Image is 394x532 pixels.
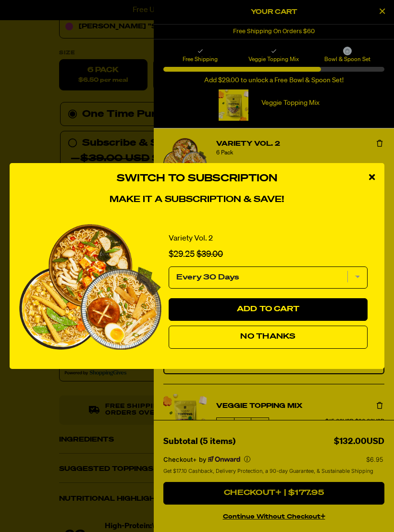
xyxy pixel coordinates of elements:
[197,250,223,259] span: $39.00
[169,266,368,289] select: subscription frequency
[19,195,375,205] h4: Make it a subscription & save!
[19,224,161,349] img: View Variety Vol. 2
[169,250,195,259] span: $29.25
[169,326,368,349] button: No Thanks
[19,173,375,185] h3: Switch to Subscription
[19,215,375,359] div: 1 of 1
[359,163,384,192] div: close modal
[169,298,368,321] button: Add to Cart
[240,333,295,341] span: No Thanks
[237,305,300,313] span: Add to Cart
[169,234,213,243] a: Variety Vol. 2
[19,215,375,359] div: Switch to Subscription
